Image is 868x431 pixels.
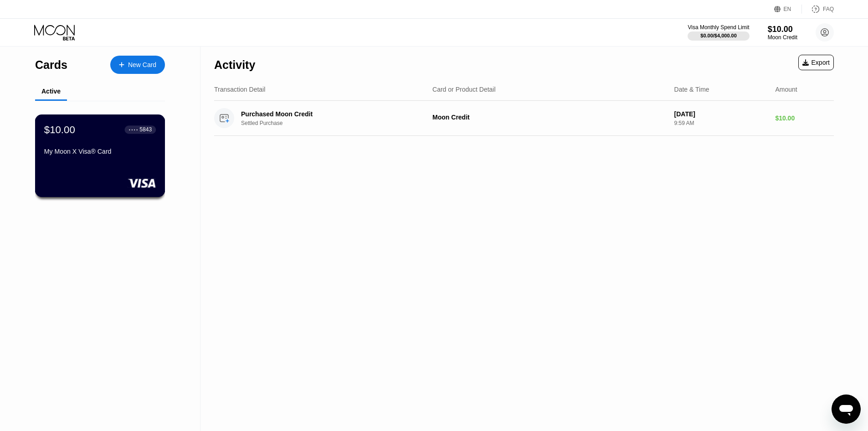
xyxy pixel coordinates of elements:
div: Transaction Detail [214,86,265,93]
div: Cards [35,58,67,72]
div: EN [774,5,802,14]
div: $10.00Moon Credit [768,25,797,41]
div: Moon Credit [432,114,667,121]
div: Activity [214,58,255,72]
div: Visa Monthly Spend Limit$0.00/$4,000.00 [688,24,749,41]
div: Purchased Moon Credit [241,110,418,118]
div: FAQ [802,5,834,14]
div: Visa Monthly Spend Limit [688,24,749,31]
div: Amount [775,86,797,93]
div: Active [41,88,61,95]
div: New Card [110,56,165,74]
div: Export [798,55,834,70]
div: My Moon X Visa® Card [44,148,156,155]
div: $10.00● ● ● ●5843My Moon X Visa® Card [36,115,164,197]
div: EN [784,6,791,12]
div: 5843 [139,126,152,133]
div: $0.00 / $4,000.00 [700,33,737,38]
iframe: Nút để khởi chạy cửa sổ nhắn tin [832,395,861,424]
div: [DATE] [674,110,768,118]
div: $10.00 [775,114,834,122]
div: Date & Time [674,86,709,93]
div: $10.00 [44,124,75,135]
div: Card or Product Detail [432,86,496,93]
div: Moon Credit [768,34,797,41]
div: New Card [128,61,156,69]
div: FAQ [823,6,834,12]
div: $10.00 [768,25,797,34]
div: 9:59 AM [674,120,768,126]
div: ● ● ● ● [129,128,138,131]
div: Export [802,59,830,66]
div: Purchased Moon CreditSettled PurchaseMoon Credit[DATE]9:59 AM$10.00 [214,101,834,136]
div: Settled Purchase [241,120,431,126]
